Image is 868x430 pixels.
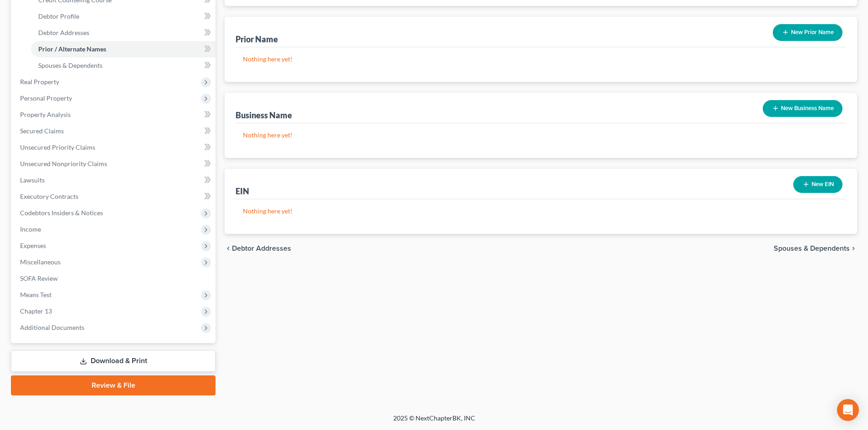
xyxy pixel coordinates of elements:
span: Executory Contracts [20,192,78,200]
span: SOFA Review [20,274,58,282]
span: Real Property [20,78,59,86]
span: Expenses [20,242,46,249]
div: Business Name [236,110,292,121]
span: Debtor Profile [38,12,79,20]
span: Codebtors Insiders & Notices [20,209,103,217]
span: Personal Property [20,94,72,102]
a: Debtor Addresses [31,25,216,41]
span: Spouses & Dependents [774,245,850,252]
span: Debtor Addresses [232,245,291,252]
div: Prior Name [236,34,278,45]
span: Prior / Alternate Names [38,45,106,53]
a: SOFA Review [13,270,216,287]
p: Nothing here yet! [243,55,839,64]
i: chevron_right [850,245,857,252]
button: New EIN [793,176,842,193]
a: Prior / Alternate Names [31,41,216,57]
a: Secured Claims [13,123,216,139]
div: EIN [236,186,249,197]
button: New Business Name [763,100,842,117]
button: Spouses & Dependents chevron_right [774,245,857,252]
a: Review & File [11,375,216,395]
span: Miscellaneous [20,258,61,266]
p: Nothing here yet! [243,131,839,140]
div: 2025 © NextChapterBK, INC [175,414,694,430]
button: New Prior Name [773,24,842,41]
span: Lawsuits [20,176,45,184]
a: Lawsuits [13,172,216,188]
span: Income [20,225,41,233]
span: Means Test [20,291,51,298]
a: Spouses & Dependents [31,57,216,74]
a: Property Analysis [13,106,216,123]
i: chevron_left [225,245,232,252]
p: Nothing here yet! [243,207,839,216]
span: Additional Documents [20,324,84,331]
button: chevron_left Debtor Addresses [225,245,291,252]
span: Unsecured Priority Claims [20,143,95,151]
a: Download & Print [11,350,216,372]
span: Unsecured Nonpriority Claims [20,160,107,167]
span: Chapter 13 [20,307,52,315]
span: Property Analysis [20,111,71,118]
a: Unsecured Priority Claims [13,139,216,156]
span: Secured Claims [20,127,64,135]
div: Open Intercom Messenger [837,399,859,421]
span: Spouses & Dependents [38,61,103,69]
a: Debtor Profile [31,8,216,25]
a: Unsecured Nonpriority Claims [13,156,216,172]
span: Debtor Addresses [38,29,89,36]
a: Executory Contracts [13,188,216,205]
